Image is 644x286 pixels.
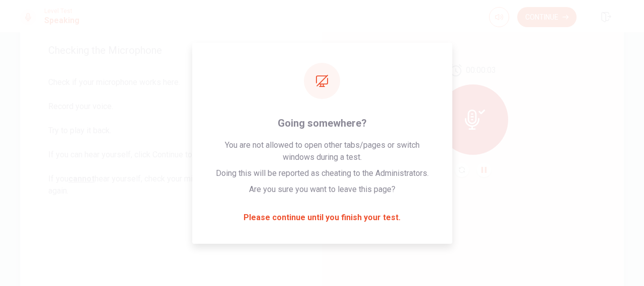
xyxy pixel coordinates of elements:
[455,163,469,177] button: Record Again
[68,174,95,183] u: cannot
[48,76,294,197] span: Check if your microphone works here. Record your voice. Try to play it back. If you can hear your...
[48,44,294,56] span: Checking the Microphone
[44,8,79,15] span: Level Test
[517,7,577,27] button: Continue
[44,15,79,27] h1: Speaking
[477,163,491,177] button: Pause Audio
[466,64,496,76] span: 00:00:03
